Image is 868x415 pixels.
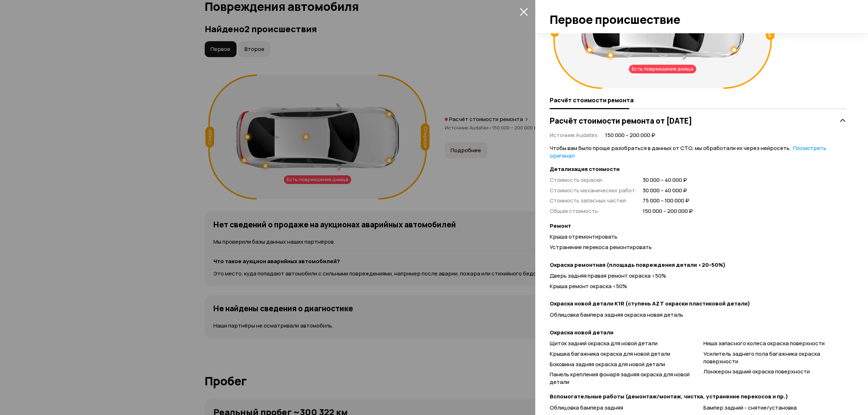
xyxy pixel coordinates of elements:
strong: Ремонт [550,222,846,230]
span: Крышка багажника окраска для новой детали [550,350,670,358]
span: 150 000 – 200 000 ₽ [605,132,655,139]
span: Расчёт стоимости ремонта [550,97,634,104]
div: Есть повреждения днища [629,65,696,73]
span: Стоимость механических работ : [550,187,637,194]
strong: Окраска новой детали [550,329,846,337]
span: Панель крепления фонаря задняя окраска для новой детали [550,371,690,386]
span: 30 000 – 40 000 ₽ [643,187,693,194]
span: Щиток задний окраска для новой детали [550,339,658,347]
span: Общая стоимость : [550,207,600,215]
span: 75 000 – 100 000 ₽ [643,197,693,205]
strong: Детализация стоимости [550,166,846,173]
span: Усилитель заднего пола багажника окраска поверхности [703,350,820,365]
strong: Окраска ремонтная (площадь повреждения детали <20-50%) [550,261,846,269]
span: Крыша ремонт окраска <50% [550,282,627,290]
strong: Окраска новой детали K1R (ступень AZT окраски пластиковой детали) [550,300,846,308]
span: Стоимость окраски : [550,176,604,184]
span: 150 000 – 200 000 ₽ [643,208,693,215]
span: Ниша запасного колеса окраска поверхности [703,339,825,347]
h3: Расчёт стоимости ремонта от [DATE] [550,116,692,125]
span: 30 000 – 40 000 ₽ [643,176,693,184]
span: Боковина задняя окраска для новой детали [550,360,665,368]
button: закрыть [518,6,529,17]
span: Стоимость запасных частей : [550,197,627,204]
span: Облицовка бампера задняя [550,404,623,411]
span: Дверь задняя правая ремонт окраска <50% [550,272,666,279]
a: Посмотреть оригинал [550,144,826,159]
strong: Вспомогательные работы (демонтаж/монтаж, чистка, устранение перекосов и пр.) [550,393,846,401]
span: Лонжерон задний окраска поверхности [703,368,810,375]
span: Чтобы вам было проще разобраться в данных от СТО, мы обработали их через нейросеть. [550,144,826,159]
span: Бампер задний - снятие/установка [703,404,797,411]
span: Источник Audatex : [550,131,599,139]
span: Устранение перекоса ремонтировать [550,243,652,251]
span: Крыша отремонтировать [550,233,617,240]
span: Облицовка бампера задняя окраска новая деталь [550,311,683,318]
